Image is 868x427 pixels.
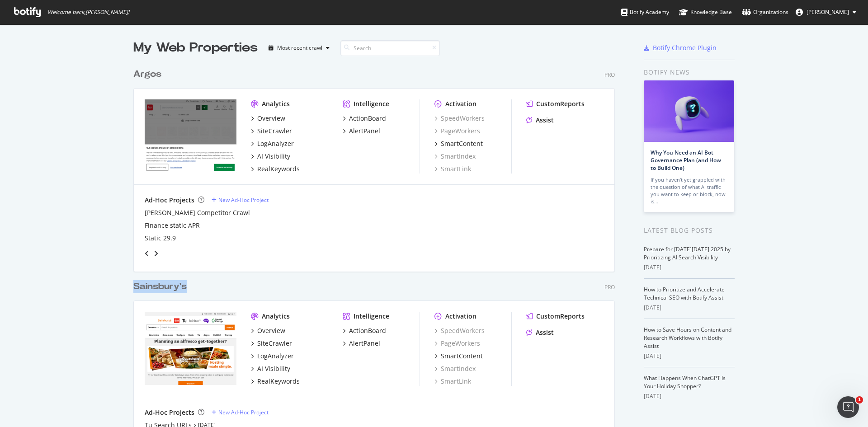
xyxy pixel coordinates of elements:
a: PageWorkers [434,127,480,136]
a: SiteCrawler [251,127,292,136]
a: Why You Need an AI Bot Governance Plan (and How to Build One) [651,149,721,172]
div: If you haven’t yet grappled with the question of what AI traffic you want to keep or block, now is… [651,176,727,205]
div: Intelligence [354,312,389,321]
iframe: Intercom live chat [837,396,859,418]
a: New Ad-Hoc Project [212,196,269,204]
span: Welcome back, [PERSON_NAME] ! [47,9,129,16]
a: ActionBoard [343,114,386,123]
a: SmartLink [434,164,471,174]
a: RealKeywords [251,164,300,174]
a: AI Visibility [251,364,290,373]
div: ActionBoard [349,326,386,335]
a: SiteCrawler [251,339,292,348]
a: SmartIndex [434,152,476,161]
a: AI Visibility [251,152,290,161]
div: SiteCrawler [257,127,292,136]
div: Ad-Hoc Projects [145,408,194,417]
div: SmartContent [441,352,483,361]
div: RealKeywords [257,164,300,174]
a: SmartContent [434,139,483,148]
img: Why You Need an AI Bot Governance Plan (and How to Build One) [644,80,734,142]
a: Botify Chrome Plugin [644,43,717,52]
a: Overview [251,114,285,123]
div: Intelligence [354,99,389,108]
div: Botify Chrome Plugin [653,43,717,52]
div: Overview [257,114,285,123]
div: LogAnalyzer [257,139,294,148]
div: New Ad-Hoc Project [218,196,269,204]
a: CustomReports [526,312,585,321]
a: CustomReports [526,99,585,108]
div: Pro [604,71,615,79]
a: SpeedWorkers [434,114,485,123]
a: RealKeywords [251,377,300,386]
div: Sainsbury's [133,280,187,293]
div: AlertPanel [349,339,380,348]
div: SmartContent [441,139,483,148]
a: Argos [133,68,165,81]
div: AlertPanel [349,127,380,136]
a: Overview [251,326,285,335]
div: Overview [257,326,285,335]
div: [DATE] [644,352,735,360]
a: PageWorkers [434,339,480,348]
a: Prepare for [DATE][DATE] 2025 by Prioritizing AI Search Visibility [644,245,731,261]
div: LogAnalyzer [257,352,294,361]
div: Analytics [262,99,290,108]
a: AlertPanel [343,127,380,136]
div: Static 29.9 [145,234,176,243]
div: angle-right [153,249,159,258]
button: [PERSON_NAME] [788,5,863,19]
a: ActionBoard [343,326,386,335]
a: Assist [526,328,554,337]
a: SpeedWorkers [434,326,485,335]
div: SiteCrawler [257,339,292,348]
a: SmartLink [434,377,471,386]
div: Botify Academy [621,8,669,17]
div: AI Visibility [257,152,290,161]
div: My Web Properties [133,39,258,57]
button: Most recent crawl [265,41,333,55]
a: Assist [526,116,554,125]
a: AlertPanel [343,339,380,348]
a: [PERSON_NAME] Competitor Crawl [145,208,250,217]
a: What Happens When ChatGPT Is Your Holiday Shopper? [644,374,726,390]
div: Latest Blog Posts [644,225,735,235]
div: ActionBoard [349,114,386,123]
div: RealKeywords [257,377,300,386]
a: SmartIndex [434,364,476,373]
div: Assist [536,328,554,337]
div: angle-left [141,246,153,261]
span: Charlie Kay [807,8,849,16]
div: Activation [445,99,476,108]
div: New Ad-Hoc Project [218,408,269,416]
div: Botify news [644,67,735,77]
img: *.sainsburys.co.uk/ [145,312,236,385]
a: New Ad-Hoc Project [212,408,269,416]
a: Finance static APR [145,221,200,230]
a: LogAnalyzer [251,139,294,148]
span: 1 [856,396,863,404]
div: Pro [604,283,615,291]
div: [DATE] [644,263,735,272]
div: AI Visibility [257,364,290,373]
div: CustomReports [536,312,585,321]
div: Argos [133,68,161,81]
div: [DATE] [644,304,735,312]
div: Assist [536,116,554,125]
a: SmartContent [434,352,483,361]
div: CustomReports [536,99,585,108]
a: How to Save Hours on Content and Research Workflows with Botify Assist [644,326,731,350]
div: Knowledge Base [679,8,732,17]
a: How to Prioritize and Accelerate Technical SEO with Botify Assist [644,286,725,301]
img: www.argos.co.uk [145,99,236,173]
div: [DATE] [644,392,735,400]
